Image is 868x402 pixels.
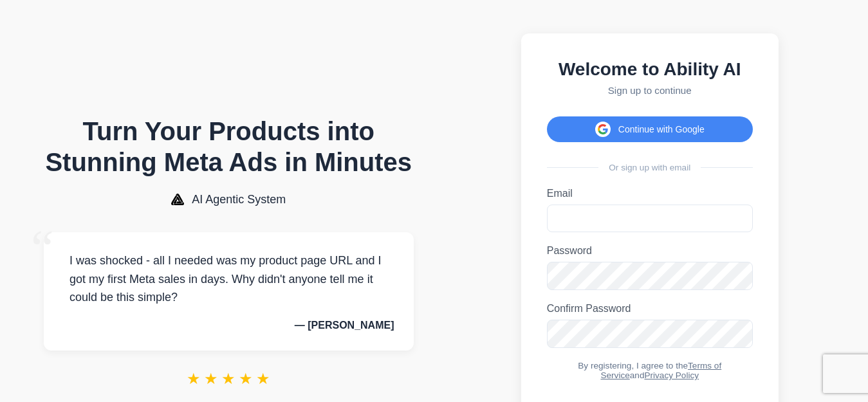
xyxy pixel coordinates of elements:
span: ★ [256,370,270,388]
a: Privacy Policy [644,370,699,380]
label: Email [547,188,753,199]
p: I was shocked - all I needed was my product page URL and I got my first Meta sales in days. Why d... [63,251,394,307]
p: Sign up to continue [547,85,753,96]
label: Password [547,245,753,257]
div: By registering, I agree to the and [547,361,753,380]
h1: Turn Your Products into Stunning Meta Ads in Minutes [44,116,414,178]
img: AI Agentic System Logo [171,194,184,205]
button: Continue with Google [547,116,753,142]
span: ★ [187,370,201,388]
span: ★ [204,370,218,388]
p: — [PERSON_NAME] [63,320,394,331]
span: “ [31,219,54,278]
span: AI Agentic System [192,193,286,206]
label: Confirm Password [547,303,753,315]
span: ★ [221,370,235,388]
h2: Welcome to Ability AI [547,59,753,80]
div: Or sign up with email [547,163,753,172]
a: Terms of Service [600,361,721,380]
span: ★ [239,370,253,388]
